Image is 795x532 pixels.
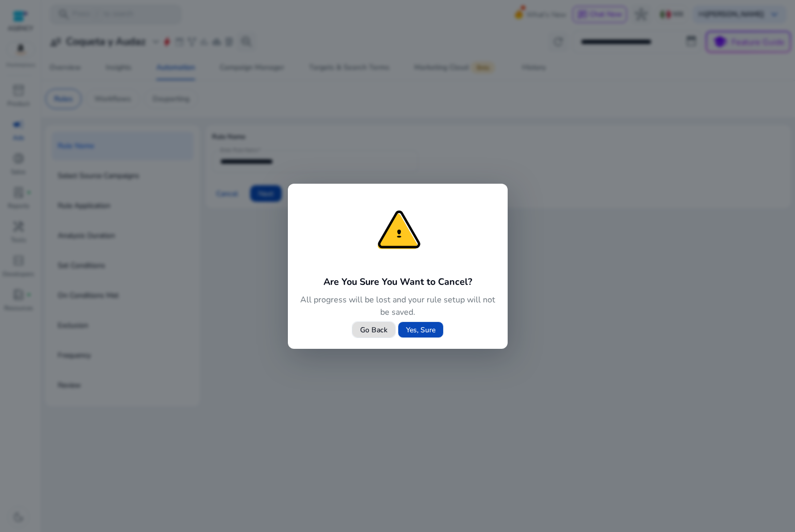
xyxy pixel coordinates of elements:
span: Go Back [360,325,387,335]
button: Yes, Sure [398,321,444,338]
span: Yes, Sure [406,325,435,335]
h4: All progress will be lost and your rule setup will not be saved. [300,294,495,318]
h2: Are You Sure You Want to Cancel? [300,275,495,289]
button: Go Back [352,321,396,338]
